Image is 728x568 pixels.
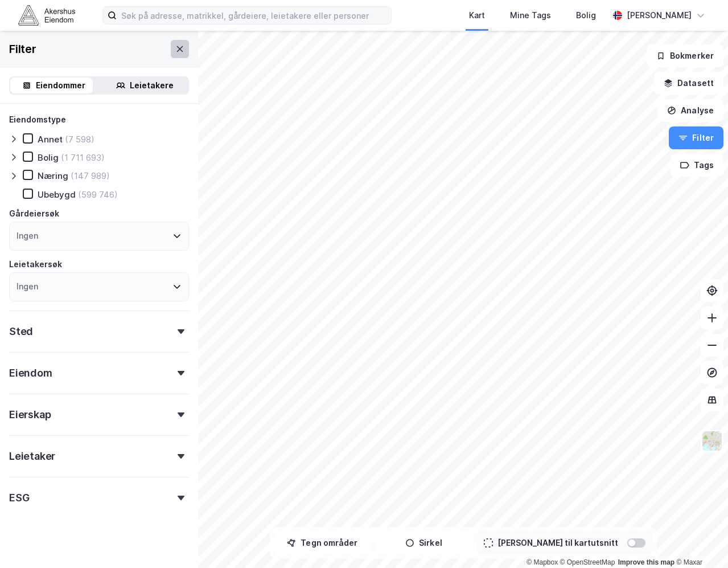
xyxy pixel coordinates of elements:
div: (599 746) [78,189,118,200]
div: Sted [9,325,33,338]
div: Leietakersøk [9,258,62,271]
button: Tegn områder [274,532,371,554]
a: OpenStreetMap [560,558,615,566]
div: (147 989) [71,170,110,181]
div: Ubebygd [38,189,76,200]
div: Bolig [576,9,596,22]
button: Filter [669,126,723,149]
img: Z [701,430,723,452]
img: akershus-eiendom-logo.9091f326c980b4bce74ccdd9f866810c.svg [18,5,75,25]
div: [PERSON_NAME] [627,9,692,22]
a: Mapbox [527,558,558,566]
button: Bokmerker [647,44,723,67]
div: ESG [9,491,29,505]
input: Søk på adresse, matrikkel, gårdeiere, leietakere eller personer [117,7,391,24]
div: Leietakere [130,79,174,92]
div: Ingen [17,229,38,243]
button: Tags [671,154,723,177]
div: Eierskap [9,408,51,422]
div: Kart [469,9,485,22]
div: Mine Tags [510,9,551,22]
div: Eiendomstype [9,113,66,126]
a: Improve this map [618,558,674,566]
div: Eiendommer [36,79,85,92]
div: Næring [38,170,68,181]
button: Analyse [657,99,723,122]
div: Gårdeiersøk [9,207,59,220]
div: Eiendom [9,366,52,380]
div: Ingen [17,280,38,293]
div: Kontrollprogram for chat [671,513,728,568]
button: Sirkel [376,532,472,554]
div: [PERSON_NAME] til kartutsnitt [497,536,618,550]
div: (1 711 693) [61,152,105,163]
div: Annet [38,134,63,145]
div: Filter [9,40,36,58]
div: Bolig [38,152,59,163]
div: Leietaker [9,450,55,463]
div: (7 598) [65,134,94,145]
iframe: Chat Widget [671,513,728,568]
button: Datasett [654,72,723,95]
